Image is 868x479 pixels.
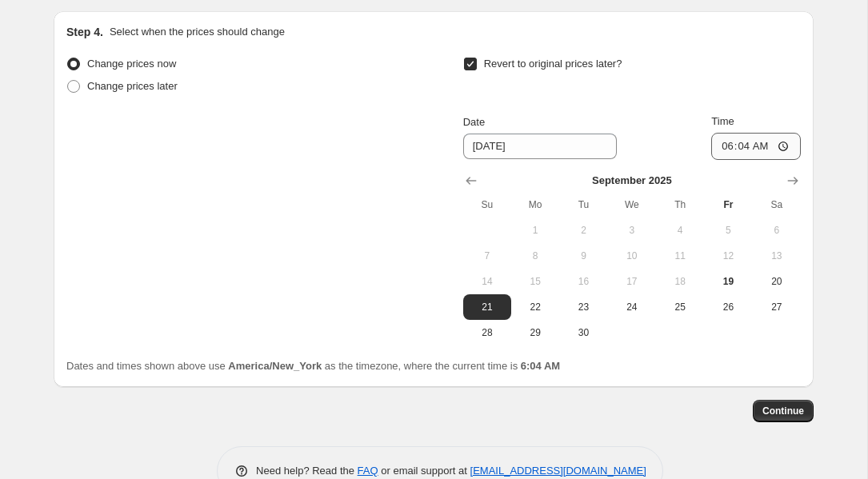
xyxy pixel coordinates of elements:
button: Tuesday September 30 2025 [559,320,607,345]
button: Thursday September 11 2025 [656,243,704,269]
button: Tuesday September 23 2025 [559,294,607,320]
span: 14 [470,275,505,288]
input: 9/19/2025 [463,134,617,159]
button: Wednesday September 17 2025 [608,269,656,294]
button: Saturday September 20 2025 [753,269,801,294]
a: [EMAIL_ADDRESS][DOMAIN_NAME] [470,465,646,477]
button: Wednesday September 3 2025 [608,218,656,243]
span: Time [711,115,734,127]
button: Continue [753,400,814,422]
span: 15 [518,275,553,288]
th: Friday [704,192,752,218]
button: Tuesday September 16 2025 [559,269,607,294]
h2: Step 4. [66,24,103,40]
span: Date [463,116,485,128]
b: 6:04 AM [521,360,560,372]
button: Wednesday September 24 2025 [608,294,656,320]
button: Tuesday September 2 2025 [559,218,607,243]
span: 20 [759,275,794,288]
button: Today Friday September 19 2025 [704,269,752,294]
span: 1 [518,224,553,237]
span: 7 [470,249,505,262]
button: Monday September 8 2025 [511,243,559,269]
span: 17 [614,275,650,288]
span: 2 [566,224,601,237]
button: Show next month, October 2025 [782,170,804,192]
span: 19 [710,275,746,288]
span: 8 [518,249,553,262]
span: 6 [759,224,794,237]
span: Dates and times shown above use as the timezone, where the current time is [66,360,560,372]
span: Sa [759,198,794,211]
button: Friday September 5 2025 [704,218,752,243]
th: Tuesday [559,192,607,218]
button: Sunday September 7 2025 [463,243,511,269]
span: 28 [470,326,505,339]
button: Thursday September 18 2025 [656,269,704,294]
span: 26 [710,301,746,313]
button: Saturday September 6 2025 [753,218,801,243]
th: Saturday [753,192,801,218]
p: Select when the prices should change [110,24,285,40]
b: America/New_York [228,360,322,372]
button: Monday September 1 2025 [511,218,559,243]
span: Change prices later [87,80,178,92]
span: Tu [566,198,601,211]
span: 30 [566,326,601,339]
span: 24 [614,301,650,313]
span: 22 [518,301,553,313]
span: 21 [470,301,505,313]
th: Wednesday [608,192,656,218]
span: We [614,198,650,211]
button: Thursday September 4 2025 [656,218,704,243]
span: Fr [710,198,746,211]
input: 12:00 [711,133,801,160]
button: Friday September 12 2025 [704,243,752,269]
span: 5 [710,224,746,237]
span: Revert to original prices later? [484,58,622,70]
button: Saturday September 27 2025 [753,294,801,320]
span: Change prices now [87,58,176,70]
button: Monday September 15 2025 [511,269,559,294]
span: 29 [518,326,553,339]
span: 9 [566,249,601,262]
th: Monday [511,192,559,218]
button: Tuesday September 9 2025 [559,243,607,269]
span: 3 [614,224,650,237]
button: Sunday September 21 2025 [463,294,511,320]
span: Continue [762,405,804,417]
span: Need help? Read the [256,465,358,477]
button: Saturday September 13 2025 [753,243,801,269]
span: 27 [759,301,794,313]
span: 18 [662,275,698,288]
span: 4 [662,224,698,237]
span: 13 [759,249,794,262]
span: 16 [566,275,601,288]
button: Thursday September 25 2025 [656,294,704,320]
button: Sunday September 14 2025 [463,269,511,294]
th: Sunday [463,192,511,218]
span: 23 [566,301,601,313]
span: 10 [614,249,650,262]
button: Friday September 26 2025 [704,294,752,320]
span: Mo [518,198,553,211]
th: Thursday [656,192,704,218]
a: FAQ [358,465,378,477]
button: Sunday September 28 2025 [463,320,511,345]
button: Monday September 29 2025 [511,320,559,345]
span: Su [470,198,505,211]
span: 11 [662,249,698,262]
button: Wednesday September 10 2025 [608,243,656,269]
span: 12 [710,249,746,262]
span: or email support at [378,465,470,477]
span: Th [662,198,698,211]
span: 25 [662,301,698,313]
button: Monday September 22 2025 [511,294,559,320]
button: Show previous month, August 2025 [460,170,482,192]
